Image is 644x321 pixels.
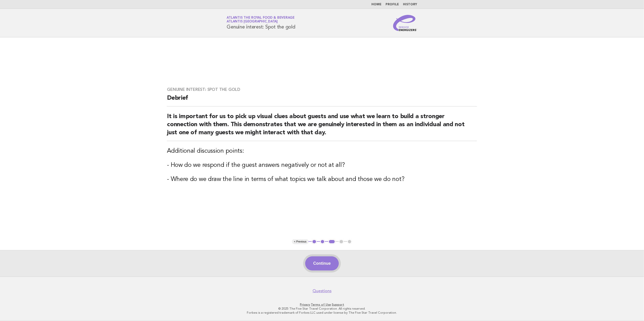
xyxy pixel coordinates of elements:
h3: Additional discussion points: [167,147,477,155]
h2: Debrief [167,94,477,106]
span: Atlantis [GEOGRAPHIC_DATA] [227,20,278,23]
p: Forbes is a registered trademark of Forbes LLC used under license by The Five Star Travel Corpora... [168,311,477,315]
h3: - Where do we draw the line in terms of what topics we talk about and those we do not? [167,175,477,183]
a: Support [332,303,344,306]
h3: - How do we respond if the guest answers negatively or not at all? [167,161,477,169]
h1: Genuine interest: Spot the gold [227,16,295,30]
a: Profile [386,3,399,6]
h2: It is important for us to pick up visual clues about guests and use what we learn to build a stro... [167,113,477,141]
img: Service Energizers [393,15,417,31]
h3: Genuine interest: Spot the gold [167,87,477,92]
a: History [403,3,417,6]
a: Home [372,3,382,6]
p: © 2025 The Five Star Travel Corporation. All rights reserved. [168,307,477,311]
button: 2 [320,239,325,244]
a: Privacy [300,303,310,306]
p: · · [168,303,477,307]
a: Terms of Use [311,303,331,306]
button: < Previous [292,239,308,244]
a: Atlantis the Royal Food & BeverageAtlantis [GEOGRAPHIC_DATA] [227,16,295,23]
button: 3 [328,239,336,244]
button: 1 [312,239,317,244]
button: Continue [305,256,339,271]
a: Questions [313,288,331,293]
